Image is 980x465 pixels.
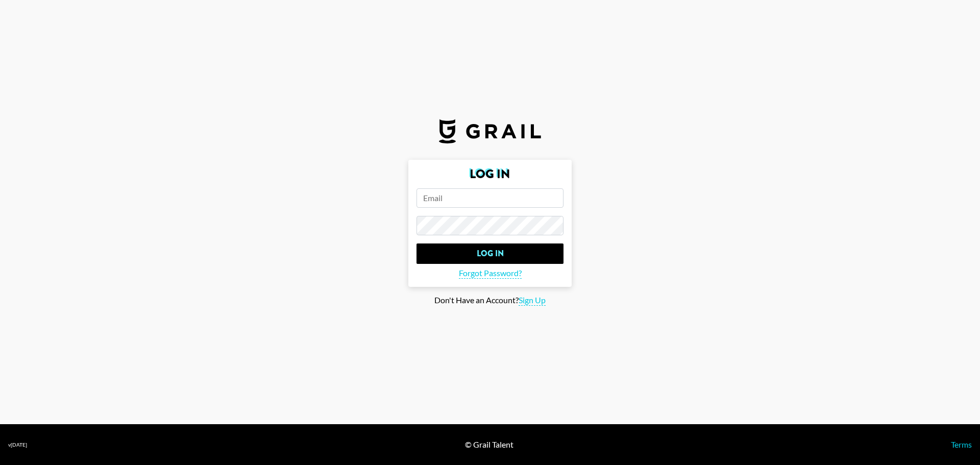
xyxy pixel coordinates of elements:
div: © Grail Talent [465,439,513,450]
input: Email [416,188,563,208]
img: Grail Talent Logo [439,119,541,143]
div: v [DATE] [8,442,27,448]
a: Terms [951,439,972,449]
h2: Log In [416,168,563,180]
span: Forgot Password? [459,268,522,279]
span: Sign Up [519,295,546,306]
input: Log In [416,243,563,264]
div: Don't Have an Account? [8,295,972,306]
